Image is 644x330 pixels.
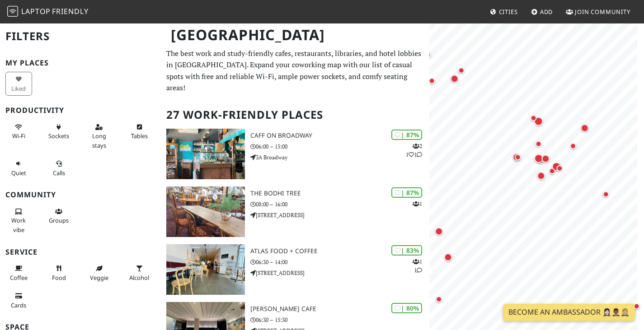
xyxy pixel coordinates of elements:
p: The best work and study-friendly cafes, restaurants, libraries, and hotel lobbies in [GEOGRAPHIC_... [166,48,424,94]
div: Map marker [532,167,550,185]
button: Veggie [86,261,113,285]
div: Map marker [508,148,526,166]
a: Atlas Food + Coffee | 83% 11 Atlas Food + Coffee 06:30 – 14:00 [STREET_ADDRESS] [161,244,429,295]
a: Join Community [562,4,634,20]
span: Quiet [11,169,26,177]
div: Map marker [530,135,548,153]
button: Quiet [5,156,32,180]
button: Coffee [5,261,32,285]
div: Map marker [597,185,615,203]
h3: Service [5,248,155,256]
span: Power sockets [48,132,69,140]
div: Map marker [536,149,555,167]
span: Veggie [90,274,108,282]
div: | 80% [391,303,422,313]
div: Map marker [509,148,527,166]
div: | 83% [391,245,422,256]
button: Groups [46,204,72,228]
span: People working [11,216,26,233]
h3: My Places [5,59,155,67]
p: 1 [413,200,422,208]
p: 06:30 – 14:00 [250,258,429,266]
h3: Productivity [5,106,155,115]
img: Caff on Broadway [166,129,245,179]
span: Alcohol [129,274,149,282]
div: | 87% [391,130,422,140]
span: Long stays [92,132,106,149]
div: Map marker [550,159,569,177]
p: 06:00 – 15:00 [250,142,429,151]
button: Cards [5,288,32,312]
h3: Caff on Broadway [250,132,429,139]
div: Map marker [452,61,470,79]
img: The Bodhi Tree [166,186,245,237]
span: Credit cards [11,301,26,309]
p: 2 1 1 [406,142,422,159]
h2: Filters [5,23,155,50]
span: Add [540,8,553,16]
button: Work vibe [5,204,32,237]
span: Join Community [575,8,630,16]
div: Map marker [543,162,561,180]
img: Atlas Food + Coffee [166,244,245,295]
button: Tables [126,120,153,144]
p: 3A Broadway [250,153,429,162]
div: Map marker [430,222,448,240]
button: Long stays [86,120,113,153]
span: Group tables [49,216,69,224]
div: Map marker [439,248,457,266]
span: Food [52,274,66,282]
p: 1 1 [413,257,422,274]
h1: [GEOGRAPHIC_DATA] [164,23,428,47]
a: Caff on Broadway | 87% 211 Caff on Broadway 06:00 – 15:00 3A Broadway [161,129,429,179]
h3: Community [5,191,155,199]
div: | 87% [391,187,422,198]
span: Cities [499,8,518,16]
button: Food [46,261,72,285]
a: Become an Ambassador 🤵🏻‍♀️🤵🏾‍♂️🤵🏼‍♀️ [503,304,635,321]
p: 08:00 – 16:00 [250,200,429,209]
a: Cities [486,4,522,20]
span: Friendly [52,6,88,16]
p: 06:30 – 15:30 [250,316,429,324]
span: Video/audio calls [53,169,65,177]
button: Alcohol [126,261,153,285]
p: [STREET_ADDRESS] [250,211,429,219]
img: LaptopFriendly [7,6,18,17]
span: Laptop [21,6,51,16]
span: Work-friendly tables [131,132,148,140]
div: Map marker [530,149,548,167]
h3: The Bodhi Tree [250,190,429,197]
span: Coffee [10,274,28,282]
p: [STREET_ADDRESS] [250,269,429,277]
a: Add [527,4,557,20]
div: Map marker [547,158,565,176]
span: Stable Wi-Fi [12,132,25,140]
a: The Bodhi Tree | 87% 1 The Bodhi Tree 08:00 – 16:00 [STREET_ADDRESS] [161,186,429,237]
div: Map marker [415,304,433,322]
h3: [PERSON_NAME] Cafe [250,305,429,313]
div: Map marker [423,72,441,90]
div: Map marker [525,109,543,127]
div: Map marker [446,70,464,88]
button: Sockets [46,120,72,144]
div: Map marker [530,112,548,130]
div: Map marker [564,137,582,155]
div: Map marker [576,119,594,137]
div: Map marker [430,290,448,308]
div: Map marker [531,152,550,170]
a: LaptopFriendly LaptopFriendly [7,4,89,20]
h2: 27 Work-Friendly Places [166,101,424,129]
button: Wi-Fi [5,120,32,144]
div: Map marker [418,46,437,64]
h3: Atlas Food + Coffee [250,247,429,255]
button: Calls [46,156,72,180]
